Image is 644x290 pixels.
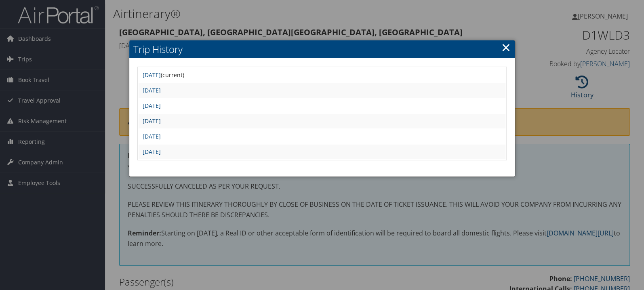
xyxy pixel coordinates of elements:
a: × [501,39,510,55]
td: (current) [139,68,505,82]
a: [DATE] [143,71,161,79]
a: [DATE] [143,102,161,109]
h2: Trip History [129,40,515,58]
a: [DATE] [143,132,161,140]
a: [DATE] [143,117,161,125]
a: [DATE] [143,148,161,156]
a: [DATE] [143,86,161,94]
